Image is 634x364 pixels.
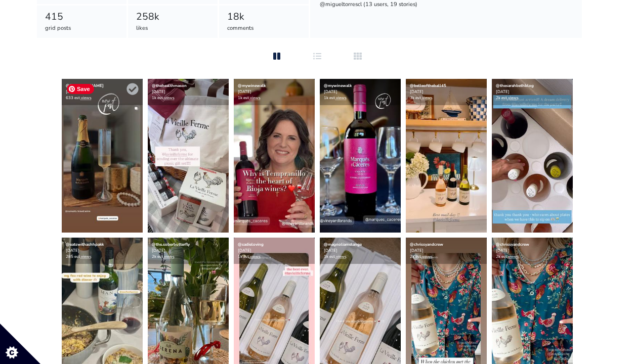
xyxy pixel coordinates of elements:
a: views [508,254,519,259]
a: views [250,254,261,259]
div: [DATE] 2k est. [148,238,229,264]
a: views [164,254,175,259]
a: @thesarahbethblog [496,83,534,88]
a: views [250,95,261,101]
div: [DATE] 1k est. [234,79,315,105]
a: @mywinewalk [324,83,352,88]
div: 258k [136,10,209,24]
div: [DATE] 1k est. [234,238,315,264]
div: [DATE] 3k est. [406,79,487,105]
a: @chrissyandcrew [496,242,529,247]
a: @thehealthmason [152,83,187,88]
a: @the.soberbutterfly [152,242,190,247]
div: [DATE] 1k est. [148,79,229,105]
a: views [422,254,433,259]
div: 415 [45,10,118,24]
div: [DATE] 2k est. [406,238,487,264]
a: views [81,95,92,101]
div: likes [136,24,209,33]
div: grid posts [45,24,118,33]
div: [DATE] 285 est. [62,238,143,264]
a: @sadieloving [238,242,264,247]
div: [DATE] 633 est. [62,79,143,105]
a: @belleoftheball45 [410,83,446,88]
a: views [422,95,433,101]
a: @magnoliamelange [324,242,362,247]
a: views [81,254,92,259]
a: @chrissyandcrew [410,242,443,247]
div: [DATE] 2k est. [492,79,573,105]
a: views [336,95,347,101]
a: views [164,95,175,101]
a: @mywinewalk [238,83,266,88]
a: @eatswithashhpakk [66,242,104,247]
a: views [336,254,347,259]
div: comments [227,24,301,33]
div: [DATE] 1k est. [320,238,401,264]
a: views [508,95,519,101]
a: @[DOMAIN_NAME] [66,83,104,88]
div: [DATE] 2k est. [492,238,573,264]
span: Save [67,84,94,94]
div: 18k [227,10,301,24]
div: [DATE] 1k est. [320,79,401,105]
